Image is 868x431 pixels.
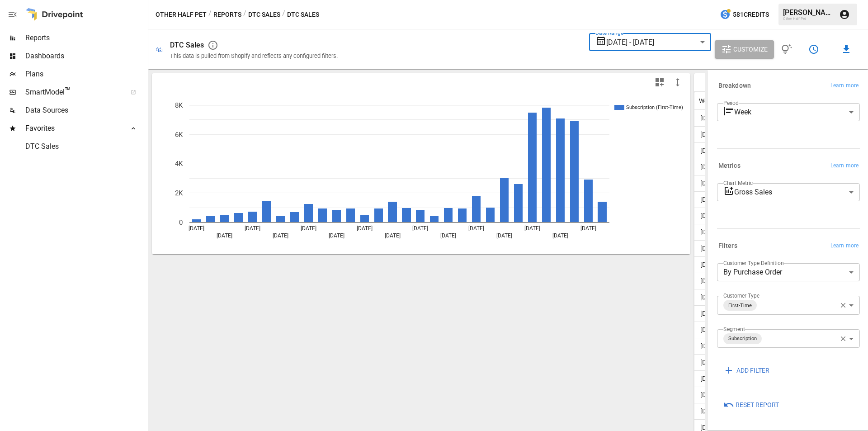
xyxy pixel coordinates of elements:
span: [DATE] [699,224,757,240]
span: [DATE] [699,257,757,273]
button: Other Half Pet [156,9,207,20]
span: SmartModel [25,87,121,98]
span: DTC Sales [25,141,146,152]
span: [DATE] [699,289,757,305]
div: Week [734,103,860,121]
h6: Metrics [718,161,741,171]
span: Learn more [830,242,859,251]
span: [DATE] [699,371,757,387]
button: DTC Sales [248,9,280,20]
span: [DATE] [699,273,757,289]
text: [DATE] [217,232,232,239]
button: Download report [832,41,861,57]
div: / [243,9,246,20]
label: Customer Type [723,292,759,299]
button: View documentation [778,40,796,58]
span: 581 Credits [733,9,769,20]
div: [DATE] - [DATE] [606,33,711,51]
span: Plans [25,69,146,80]
span: Reports [25,33,146,43]
button: 581Credits [716,6,773,23]
text: 4K [175,160,183,168]
div: Other Half Pet [783,17,834,21]
text: 2K [175,189,183,197]
span: [DATE] [699,159,757,175]
div: DTC Sales [170,41,204,49]
span: [DATE] [699,127,757,142]
span: Reset Report [736,399,779,411]
span: [DATE] [699,355,757,370]
span: ADD FILTER [736,365,769,376]
h6: Filters [718,241,737,251]
span: Subscription [725,333,760,344]
span: [DATE] [699,403,757,419]
text: [DATE] [440,232,456,239]
button: ADD FILTER [717,362,776,379]
span: Dashboards [25,51,146,62]
text: Subscription (First-Time) [626,104,683,110]
div: This data is pulled from Shopify and reflects any configured filters. [170,52,338,59]
text: [DATE] [496,232,512,239]
div: / [208,9,212,20]
text: [DATE] [301,225,316,232]
div: By Purchase Order [717,263,860,281]
span: [DATE] [699,387,757,403]
text: 6K [175,131,183,139]
button: Schedule report [799,41,828,57]
text: 8K [175,101,183,109]
span: [DATE] [699,338,757,354]
button: Reports [213,9,241,20]
text: [DATE] [580,225,596,232]
span: [DATE] [699,175,757,191]
button: Customize [715,40,774,58]
text: [DATE] [273,232,288,239]
span: Learn more [830,81,859,90]
text: 0 [179,218,183,227]
span: Learn more [830,161,859,171]
label: Date Range [595,29,623,37]
div: / [282,9,285,20]
span: Week [699,96,714,105]
span: First-Time [725,300,755,311]
text: [DATE] [552,232,568,239]
svg: A chart. [152,91,690,254]
span: [DATE] [699,306,757,322]
text: [DATE] [412,225,428,232]
h6: Breakdown [718,81,751,91]
label: Segment [723,325,745,333]
div: Gross Sales [734,183,860,201]
text: [DATE] [329,232,344,239]
span: [DATE] [699,322,757,338]
label: Customer Type Definition [723,259,784,267]
button: Reset Report [717,397,785,413]
text: [DATE] [524,225,540,232]
span: [DATE] [699,110,757,126]
text: [DATE] [245,225,260,232]
text: [DATE] [385,232,401,239]
div: 🛍 [156,45,163,54]
span: Customize [733,44,768,55]
span: ™ [65,85,71,97]
label: Period [723,99,739,107]
text: [DATE] [468,225,484,232]
text: [DATE] [189,225,204,232]
label: Chart Metric [723,179,753,187]
span: Data Sources [25,105,146,116]
span: [DATE] [699,192,757,208]
span: [DATE] [699,241,757,256]
span: [DATE] [699,208,757,224]
text: [DATE] [357,225,373,232]
span: [DATE] [699,143,757,159]
div: [PERSON_NAME] [783,8,834,17]
span: Favorites [25,123,121,134]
